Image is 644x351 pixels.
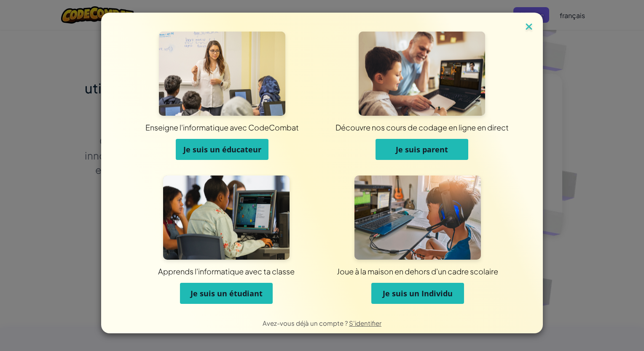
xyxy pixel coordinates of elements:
[383,288,453,298] span: Je suis un Individu
[349,319,381,327] a: S'identifier
[354,175,481,260] img: Pour les individus
[176,139,268,160] button: Je suis un éducateur
[183,144,261,154] span: Je suis un éducateur
[180,283,273,304] button: Je suis un étudiant
[376,139,468,160] button: Je suis parent
[523,21,534,34] img: close icon
[194,266,641,277] div: Joue à la maison en dehors d'un cadre scolaire
[159,32,285,116] img: Pour les éducateurs
[191,288,263,298] span: Je suis un étudiant
[263,319,349,327] span: Avez-vous déjà un compte ?
[371,283,464,304] button: Je suis un Individu
[396,144,448,154] span: Je suis parent
[359,32,485,116] img: Pour les parents
[163,175,290,260] img: Pour les élèves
